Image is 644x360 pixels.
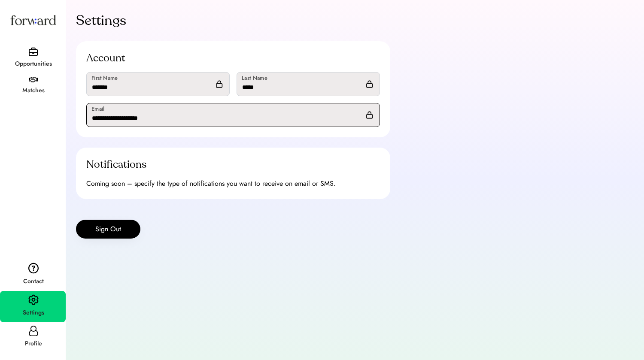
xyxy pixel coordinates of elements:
img: handshake.svg [29,77,38,83]
div: Settings [1,308,66,318]
div: Notifications [86,158,146,172]
img: settings.svg [28,294,39,306]
div: Opportunities [1,59,66,69]
img: lock.svg [216,80,223,88]
div: Matches [1,85,66,96]
img: Forward logo [9,7,58,33]
img: briefcase.svg [29,47,38,56]
div: Contact [1,276,66,287]
img: lock.svg [366,80,373,88]
img: contact.svg [28,263,39,274]
div: Coming soon – specify the type of notifications you want to receive on email or SMS. [86,178,336,189]
div: Account [86,51,125,65]
img: lock.svg [366,111,373,119]
div: Settings [76,10,126,31]
button: Sign Out [76,220,140,239]
div: Profile [1,339,66,349]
